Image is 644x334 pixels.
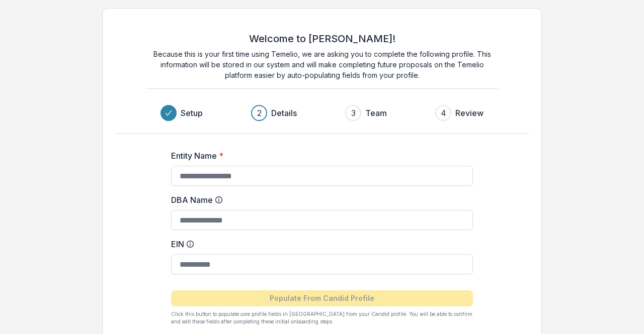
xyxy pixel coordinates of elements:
[249,33,395,45] h2: Welcome to [PERSON_NAME]!
[455,107,484,119] h3: Review
[181,107,203,119] h3: Setup
[171,238,467,250] label: EIN
[257,107,262,119] div: 2
[441,107,446,119] div: 4
[351,107,356,119] div: 3
[160,105,484,121] div: Progress
[146,49,498,80] p: Because this is your first time using Temelio, we are asking you to complete the following profil...
[171,310,473,325] p: Click this button to populate core profile fields in [GEOGRAPHIC_DATA] from your Candid profile. ...
[271,107,297,119] h3: Details
[171,150,467,162] label: Entity Name
[171,194,467,206] label: DBA Name
[365,107,387,119] h3: Team
[171,290,473,306] button: Populate From Candid Profile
